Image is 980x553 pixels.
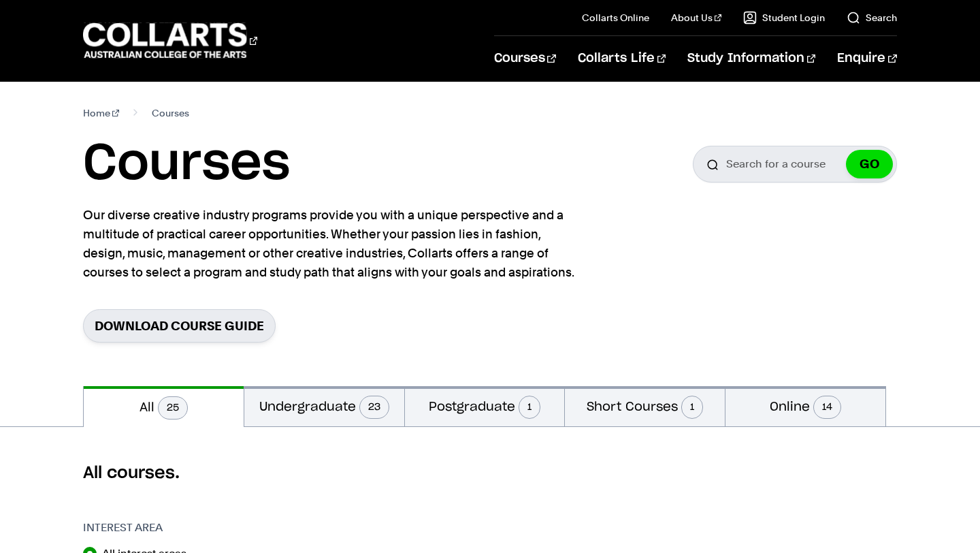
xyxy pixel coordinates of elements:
span: 1 [681,396,703,419]
button: Undergraduate23 [244,386,404,426]
a: Courses [494,36,556,81]
button: GO [846,150,893,178]
h3: Interest Area [83,520,246,536]
a: Download Course Guide [83,309,276,343]
span: 23 [359,396,389,419]
a: Enquire [837,36,896,81]
span: 25 [158,396,188,420]
button: Postgraduate1 [405,386,565,426]
span: 1 [519,396,540,419]
input: Search for a course [693,146,897,183]
a: Home [83,104,119,123]
button: Short Courses1 [565,386,725,426]
a: Search [847,11,897,25]
h1: Courses [83,133,290,195]
span: Courses [152,104,189,123]
button: Online14 [725,386,885,426]
a: Collarts Online [582,11,649,25]
p: Our diverse creative industry programs provide you with a unique perspective and a multitude of p... [83,206,580,282]
button: All25 [84,386,244,427]
a: Study Information [687,36,815,81]
span: 14 [813,396,841,419]
a: Collarts Life [578,36,666,81]
div: Go to homepage [83,21,257,60]
a: Student Login [743,11,825,25]
a: About Us [671,11,721,25]
h2: All courses. [83,462,896,484]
